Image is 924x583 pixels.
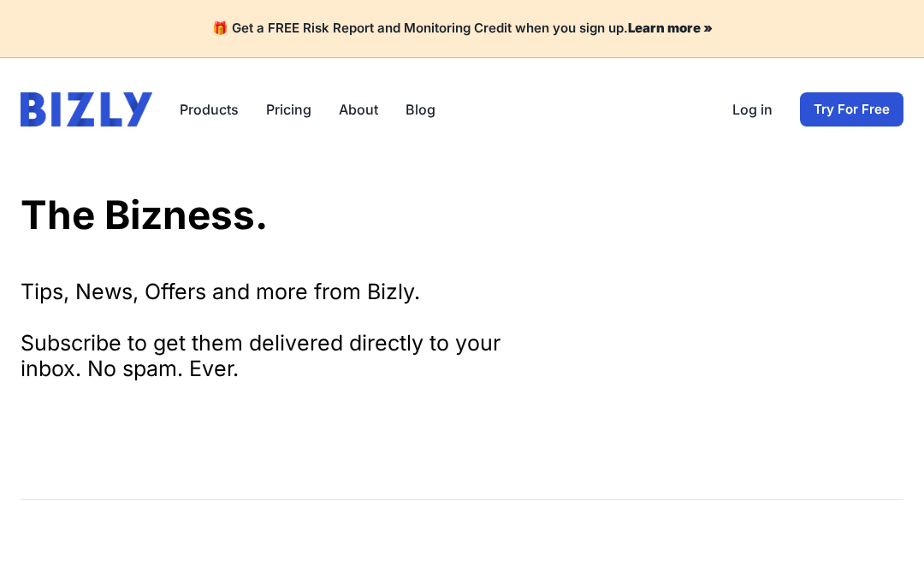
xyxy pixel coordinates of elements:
[21,21,903,37] h4: 🎁 Get a FREE Risk Report and Monitoring Credit when you sign up.
[406,99,435,120] a: Blog
[339,99,378,120] a: About
[21,279,534,381] div: Tips, News, Offers and more from Bizly. Subscribe to get them delivered directly to your inbox. N...
[21,191,268,238] a: The Bizness.
[800,92,903,127] a: Try For Free
[732,99,773,120] a: Log in
[266,99,311,120] a: Pricing
[628,20,713,36] a: Learn more »
[180,99,239,120] button: Products
[21,415,397,465] iframe: signup frame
